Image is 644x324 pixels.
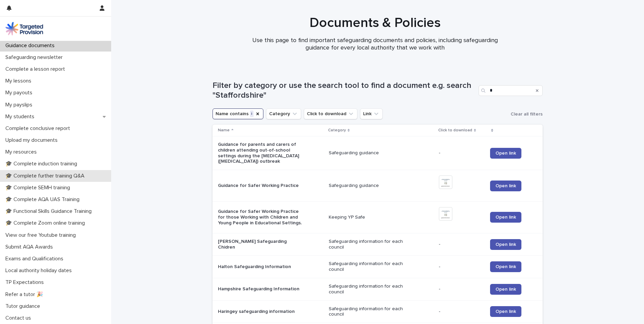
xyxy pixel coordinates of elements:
[240,37,510,52] p: Use this page to find important safeguarding documents and policies, including safeguarding guida...
[3,208,97,215] p: 🎓 Functional Skills Guidance Training
[5,22,43,35] img: M5nRWzHhSzIhMunXDL62
[439,264,485,270] p: -
[438,127,472,134] p: Click to download
[218,183,302,189] p: Guidance for Safer Working Practice
[3,220,90,226] p: 🎓 Complete Zoom online training
[210,15,540,31] h1: Documents & Policies
[3,279,49,286] p: TP Expectations
[495,287,516,292] span: Open link
[213,81,476,100] h1: Filter by category or use the search tool to find a document e.g. search "Staffordshire"
[218,286,302,292] p: Hampshire Safeguarding Information
[3,185,75,191] p: 🎓 Complete SEMH training
[439,241,485,247] p: -
[3,102,38,108] p: My payslips
[218,309,302,315] p: Haringey safeguarding information
[490,306,521,317] a: Open link
[3,161,83,167] p: 🎓 Complete induction training
[218,127,230,134] p: Name
[3,149,42,155] p: My resources
[213,256,543,278] tr: Halton Safeguarding InformationSafeguarding information for each council-Open link
[266,108,301,119] button: Category
[3,303,45,310] p: Tutor guidance
[3,291,49,298] p: Refer a tutor 🎉
[490,148,521,159] a: Open link
[490,261,521,272] a: Open link
[304,108,357,119] button: Click to download
[329,150,413,156] p: Safeguarding guidance
[495,309,516,314] span: Open link
[490,239,521,250] a: Open link
[3,196,85,203] p: 🎓 Complete AQA UAS Training
[329,215,413,220] p: Keeping YP Safe
[439,150,485,156] p: -
[490,284,521,295] a: Open link
[3,256,69,262] p: Exams and Qualifications
[3,78,37,84] p: My lessons
[495,151,516,156] span: Open link
[3,232,81,238] p: View our free Youtube training
[495,242,516,247] span: Open link
[439,309,485,315] p: -
[3,137,63,143] p: Upload my documents
[3,90,38,96] p: My payouts
[495,184,516,188] span: Open link
[490,181,521,191] a: Open link
[329,183,413,189] p: Safeguarding guidance
[218,264,302,270] p: Halton Safeguarding Information
[490,212,521,223] a: Open link
[213,170,543,202] tr: Guidance for Safer Working PracticeSafeguarding guidanceOpen link
[495,264,516,269] span: Open link
[213,201,543,233] tr: Guidance for Safer Working Practice for those Working with Children and Young People in Education...
[218,239,302,250] p: [PERSON_NAME] Safeguarding Chidren
[511,112,543,117] span: Clear all filters
[360,108,383,119] button: Link
[329,284,413,295] p: Safeguarding information for each council
[328,127,346,134] p: Category
[218,209,302,226] p: Guidance for Safer Working Practice for those Working with Children and Young People in Education...
[329,306,413,318] p: Safeguarding information for each council
[218,142,302,164] p: Guidance for parents and carers of children attending out-of-school settings during the [MEDICAL_...
[3,114,40,120] p: My students
[3,42,60,49] p: Guidance documents
[329,261,413,272] p: Safeguarding information for each council
[495,215,516,220] span: Open link
[3,173,90,179] p: 🎓 Complete further training Q&A
[213,136,543,170] tr: Guidance for parents and carers of children attending out-of-school settings during the [MEDICAL_...
[3,125,75,132] p: Complete conclusive report
[479,85,543,96] input: Search
[213,233,543,256] tr: [PERSON_NAME] Safeguarding ChidrenSafeguarding information for each council-Open link
[213,300,543,323] tr: Haringey safeguarding informationSafeguarding information for each council-Open link
[439,286,485,292] p: -
[3,267,77,274] p: Local authority holiday dates
[3,315,36,321] p: Contact us
[508,109,543,119] button: Clear all filters
[3,66,70,72] p: Complete a lesson report
[3,54,68,61] p: Safeguarding newsletter
[213,278,543,300] tr: Hampshire Safeguarding InformationSafeguarding information for each council-Open link
[3,244,58,250] p: Submit AQA Awards
[329,239,413,250] p: Safeguarding information for each council
[213,108,263,119] button: Name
